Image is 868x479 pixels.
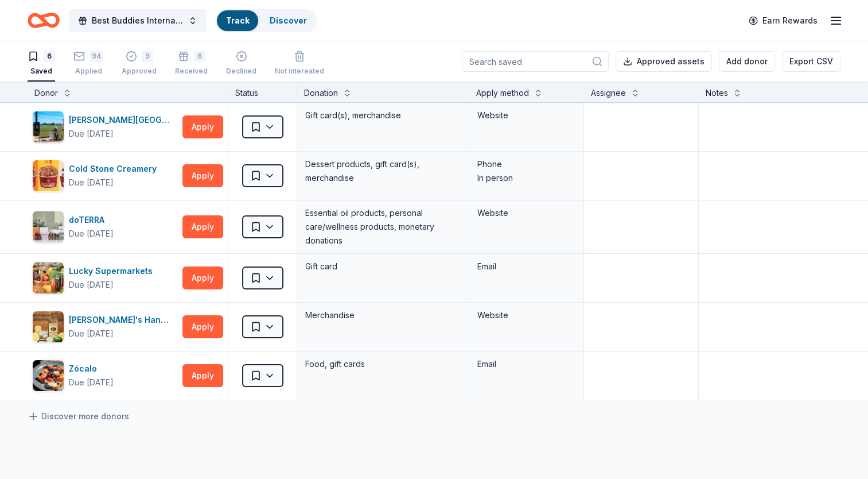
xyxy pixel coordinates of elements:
div: Merchandise [304,307,462,323]
img: Image for doTERRA [33,211,64,242]
div: Due [DATE] [69,376,114,389]
button: Not interested [275,46,324,82]
div: Notes [706,86,728,100]
button: Apply [182,164,223,187]
div: Donation [304,86,338,100]
div: Phone [477,157,575,171]
button: 6Received [175,46,208,82]
div: [PERSON_NAME]'s Handmade Vodka [69,313,178,327]
div: [PERSON_NAME][GEOGRAPHIC_DATA] [69,113,178,127]
input: Search saved [462,51,609,72]
button: Image for Zócalo ZócaloDue [DATE] [32,360,178,392]
div: 6 [194,51,205,62]
button: Image for Lucky SupermarketsLucky SupermarketsDue [DATE] [32,262,178,294]
a: Discover more donors [28,410,129,423]
a: Home [28,7,60,34]
button: Image for Bing Maloney Golf Complex[PERSON_NAME][GEOGRAPHIC_DATA]Due [DATE] [32,111,178,143]
div: Not interested [275,67,324,76]
button: Apply [182,266,223,289]
img: Image for Bing Maloney Golf Complex [33,111,64,142]
div: Due [DATE] [69,327,114,341]
div: 6 [44,51,55,62]
div: Donor [34,86,58,100]
button: Apply [182,215,223,238]
div: In person [477,171,575,185]
button: 94Applied [73,46,103,82]
div: Due [DATE] [69,227,114,241]
div: Assignee [591,86,626,100]
img: Image for Zócalo [33,360,64,391]
button: Image for Cold Stone CreameryCold Stone CreameryDue [DATE] [32,160,178,192]
div: Website [477,206,575,220]
div: Website [477,308,575,322]
div: Declined [226,67,256,76]
div: Saved [28,67,55,76]
img: Image for Tito's Handmade Vodka [33,311,64,342]
div: Food, gift cards [304,356,462,372]
div: doTERRA [69,213,114,227]
div: Applied [73,67,103,76]
div: Zócalo [69,362,114,376]
a: Track [226,16,249,25]
a: Earn Rewards [742,10,824,31]
button: Image for doTERRAdoTERRADue [DATE] [32,211,178,243]
div: Approved [122,67,157,76]
button: Apply [182,364,223,387]
span: Best Buddies International, [GEOGRAPHIC_DATA], Champion of the Year Gala [92,14,184,28]
button: TrackDiscover [216,9,317,32]
button: Approved assets [616,51,712,72]
div: Status [228,82,297,102]
button: Export CSV [782,51,840,72]
div: Email [477,357,575,371]
div: Gift card(s), merchandise [304,107,462,123]
div: Due [DATE] [69,176,114,190]
div: Website [477,109,575,122]
div: Apply method [476,86,529,100]
button: Image for Tito's Handmade Vodka[PERSON_NAME]'s Handmade VodkaDue [DATE] [32,311,178,343]
div: Due [DATE] [69,278,114,292]
img: Image for Lucky Supermarkets [33,262,64,293]
div: 9 [142,51,153,62]
button: Apply [182,315,223,338]
div: Essential oil products, personal care/wellness products, monetary donations [304,205,462,249]
div: Cold Stone Creamery [69,162,161,176]
div: Received [175,67,208,76]
img: Image for Cold Stone Creamery [33,160,64,191]
button: Declined [226,46,256,82]
div: Lucky Supermarkets [69,264,157,278]
div: Dessert products, gift card(s), merchandise [304,156,462,186]
div: Due [DATE] [69,127,114,141]
div: Gift card [304,258,462,275]
div: Email [477,260,575,273]
button: 6Saved [28,46,55,82]
button: 9Approved [122,46,157,82]
button: Add donor [719,51,775,72]
button: Apply [182,115,223,138]
div: 94 [89,51,103,62]
button: Best Buddies International, [GEOGRAPHIC_DATA], Champion of the Year Gala [69,9,207,32]
a: Discover [270,16,307,25]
